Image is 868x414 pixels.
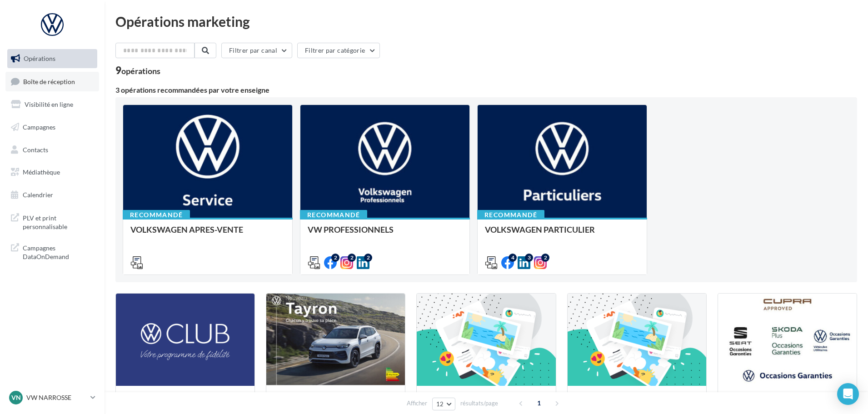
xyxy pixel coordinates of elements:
div: 9 [115,65,160,75]
p: VW NARROSSE [26,393,87,402]
div: 4 [509,254,517,262]
div: opérations [121,67,160,75]
a: VN VW NARROSSE [7,389,97,406]
span: Médiathèque [23,168,60,176]
span: Opérations [24,55,55,62]
a: Médiathèque [5,163,99,182]
span: Afficher [407,399,427,408]
a: Calendrier [5,185,99,205]
button: Filtrer par catégorie [297,43,380,58]
div: 2 [331,254,339,262]
button: 12 [432,398,455,410]
span: Campagnes DataOnDemand [23,242,94,261]
span: 1 [532,396,546,410]
div: Open Intercom Messenger [837,383,859,405]
a: Opérations [5,49,99,68]
div: Recommandé [477,210,544,220]
span: PLV et print personnalisable [23,212,94,231]
span: Boîte de réception [23,77,75,85]
span: Contacts [23,145,48,153]
div: 3 [525,254,533,262]
div: 3 opérations recommandées par votre enseigne [115,86,857,94]
a: Visibilité en ligne [5,95,99,114]
span: VOLKSWAGEN APRES-VENTE [130,224,243,234]
button: Filtrer par canal [221,43,292,58]
div: 2 [541,254,549,262]
div: 2 [364,254,372,262]
span: Campagnes [23,123,55,131]
a: Campagnes DataOnDemand [5,238,99,265]
span: Visibilité en ligne [25,100,73,108]
a: Boîte de réception [5,72,99,91]
span: VW PROFESSIONNELS [308,224,394,234]
span: Calendrier [23,191,53,199]
div: Recommandé [300,210,367,220]
div: 2 [348,254,356,262]
a: Contacts [5,140,99,160]
div: Recommandé [123,210,190,220]
div: Opérations marketing [115,15,857,28]
a: Campagnes [5,118,99,137]
span: 12 [436,400,444,408]
span: résultats/page [460,399,498,408]
span: VN [11,393,21,402]
a: PLV et print personnalisable [5,208,99,235]
span: VOLKSWAGEN PARTICULIER [485,224,595,234]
